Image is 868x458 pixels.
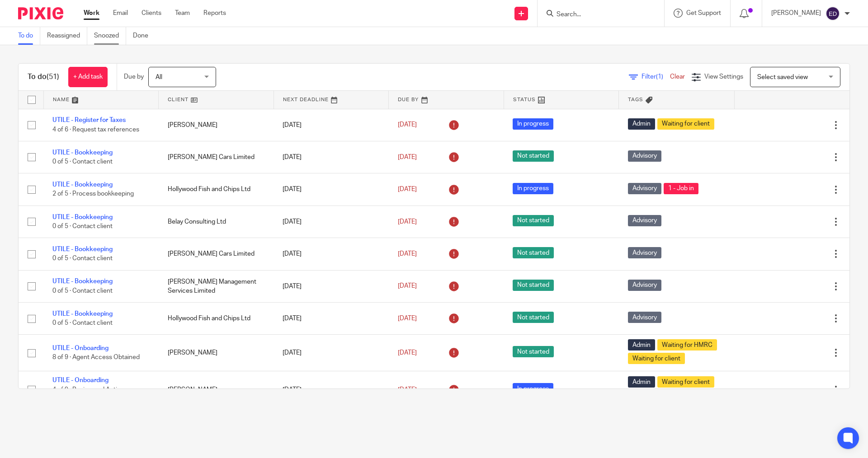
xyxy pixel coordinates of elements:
span: 4 of 6 · Request tax references [52,126,139,133]
span: 0 of 5 · Contact client [52,320,113,326]
a: To do [18,27,40,45]
span: [DATE] [398,219,417,225]
a: Clients [142,9,161,18]
span: (1) [656,74,663,80]
span: Waiting for HMRC [657,339,717,351]
td: [DATE] [274,206,389,238]
span: Advisory [628,150,661,162]
span: Filter [642,74,670,80]
td: [PERSON_NAME] Cars Limited [159,238,274,270]
span: 8 of 9 · Agent Access Obtained [52,355,140,361]
span: Advisory [628,215,661,226]
img: svg%3E [826,6,840,21]
a: Work [84,9,99,18]
td: [DATE] [274,371,389,408]
a: Done [133,27,155,45]
td: [DATE] [274,303,389,335]
span: 0 of 5 · Contact client [52,159,113,165]
a: UTILE - Bookkeeping [52,278,113,285]
span: [DATE] [398,186,417,192]
span: 1 - Job in [664,183,698,194]
td: [DATE] [274,109,389,141]
span: 2 of 5 · Process bookkeeping [52,191,134,197]
p: [PERSON_NAME] [771,9,821,18]
td: [PERSON_NAME] Cars Limited [159,141,274,173]
span: Not started [513,215,554,226]
span: Admin [628,376,655,388]
h1: To do [28,72,59,82]
a: Email [113,9,128,18]
span: Advisory [628,280,661,291]
span: Admin [628,339,655,351]
span: Admin [628,118,655,130]
span: In progress [513,118,553,130]
span: View Settings [704,74,743,80]
td: [DATE] [274,173,389,206]
span: [DATE] [398,154,417,160]
span: [DATE] [398,122,417,128]
td: Hollywood Fish and Chips Ltd [159,173,274,206]
td: [PERSON_NAME] [159,335,274,371]
a: UTILE - Onboarding [52,345,108,351]
span: Get Support [686,10,721,16]
span: [DATE] [398,387,417,393]
a: Team [175,9,190,18]
td: [DATE] [274,335,389,371]
td: [DATE] [274,270,389,302]
span: [DATE] [398,283,417,290]
a: UTILE - Bookkeeping [52,246,113,252]
a: UTILE - Bookkeeping [52,311,113,317]
a: Reassigned [47,27,87,45]
td: [DATE] [274,238,389,270]
td: [DATE] [274,141,389,173]
a: Snoozed [94,27,126,45]
span: Not started [513,312,554,323]
span: In progress [513,383,553,394]
span: Select saved view [757,74,808,80]
span: Not started [513,346,554,357]
a: UTILE - Onboarding [52,377,108,383]
span: 0 of 5 · Contact client [52,223,113,229]
td: [PERSON_NAME] [159,109,274,141]
a: UTILE - Bookkeeping [52,150,113,156]
td: [PERSON_NAME] [159,371,274,408]
a: + Add task [68,67,108,87]
span: [DATE] [398,315,417,322]
span: Waiting for client [657,376,714,388]
span: Advisory [628,312,661,323]
span: In progress [513,183,553,194]
span: Not started [513,280,554,291]
input: Search [556,11,637,19]
a: UTILE - Bookkeeping [52,214,113,220]
span: 4 of 9 · Review and Action Previous Step [52,387,124,402]
span: Tags [628,97,643,102]
a: UTILE - Register for Taxes [52,117,126,123]
span: Advisory [628,183,661,194]
span: (51) [47,73,59,80]
p: Due by [124,72,144,81]
span: [DATE] [398,251,417,257]
span: Waiting for client [657,118,714,130]
span: Advisory [628,247,661,258]
span: 0 of 5 · Contact client [52,256,113,262]
td: Belay Consulting Ltd [159,206,274,238]
a: Reports [203,9,226,18]
span: [DATE] [398,350,417,356]
a: Clear [670,74,685,80]
span: Waiting for client [628,353,685,364]
span: All [156,74,162,80]
a: UTILE - Bookkeeping [52,182,113,188]
img: Pixie [18,7,63,19]
span: Not started [513,150,554,162]
td: Hollywood Fish and Chips Ltd [159,303,274,335]
span: Not started [513,247,554,258]
span: 0 of 5 · Contact client [52,288,113,294]
td: [PERSON_NAME] Management Services Limited [159,270,274,302]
